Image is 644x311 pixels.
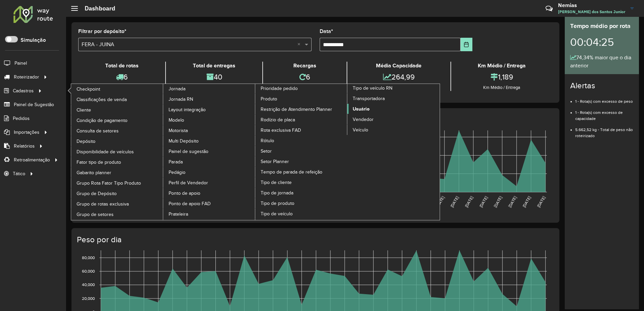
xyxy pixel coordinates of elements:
[255,135,348,146] a: Rótulo
[261,127,301,134] span: Rota exclusiva FAD
[169,96,193,103] span: Jornada RN
[71,178,164,188] a: Grupo Rota Fator Tipo Produto
[21,36,46,44] label: Simulação
[353,95,385,102] span: Transportadora
[449,195,459,208] text: [DATE]
[71,147,164,157] a: Disponibilidade de veículos
[575,122,634,139] li: 5.662,52 kg - Total de peso não roteirizado
[77,169,111,176] span: Gabarito planner
[82,269,95,273] text: 60,000
[14,143,35,150] span: Relatórios
[169,117,184,124] span: Modelo
[169,127,188,134] span: Motorista
[163,209,256,219] a: Prateleira
[353,105,370,113] span: Usuário
[261,168,322,176] span: Tempo de parada de refeição
[261,179,292,186] span: Tipo de cliente
[261,85,298,92] span: Prioridade pedido
[71,199,164,209] a: Grupo de rotas exclusiva
[71,167,164,178] a: Gabarito planner
[261,158,289,165] span: Setor Planner
[453,70,551,84] div: 1,189
[163,136,256,146] a: Multi Depósito
[347,125,440,135] a: Veículo
[169,211,188,218] span: Prateleira
[14,60,27,67] span: Painel
[169,106,206,113] span: Layout integração
[255,188,348,198] a: Tipo de jornada
[77,211,114,218] span: Grupo de setores
[255,104,348,114] a: Restrição de Atendimento Planner
[77,117,127,124] span: Condição de pagamento
[261,200,294,207] span: Tipo de produto
[575,93,634,104] li: 1 - Rota(s) com excesso de peso
[261,137,274,144] span: Rótulo
[80,62,164,70] div: Total de rotas
[77,138,95,145] span: Depósito
[82,296,95,301] text: 20,000
[77,127,119,134] span: Consulta de setores
[255,209,348,219] a: Tipo de veículo
[169,158,183,165] span: Parada
[453,84,551,91] div: Km Médio / Entrega
[13,115,30,122] span: Pedidos
[163,125,256,135] a: Motorista
[77,159,121,166] span: Fator tipo de produto
[261,106,332,113] span: Restrição de Atendimento Planner
[464,195,474,208] text: [DATE]
[255,84,440,220] a: Tipo de veículo RN
[347,114,440,124] a: Vendedor
[255,167,348,177] a: Tempo de parada de refeição
[14,129,39,136] span: Importações
[77,235,553,245] h4: Peso por dia
[71,84,164,94] a: Checkpoint
[163,146,256,156] a: Painel de sugestão
[570,81,634,91] h4: Alertas
[71,94,164,104] a: Classificações de venda
[169,200,211,207] span: Ponto de apoio FAD
[71,209,164,219] a: Grupo de setores
[478,195,488,208] text: [DATE]
[558,9,625,15] span: [PERSON_NAME] dos Santos Junior
[71,136,164,146] a: Depósito
[522,195,531,208] text: [DATE]
[570,31,634,54] div: 00:04:25
[163,188,256,198] a: Ponto de apoio
[168,70,260,84] div: 40
[14,73,39,81] span: Roteirizador
[77,148,134,155] span: Disponibilidade de veículos
[169,179,208,186] span: Perfil de Vendedor
[163,178,256,188] a: Perfil de Vendedor
[71,126,164,136] a: Consulta de setores
[77,180,141,187] span: Grupo Rota Fator Tipo Produto
[575,104,634,122] li: 1 - Rota(s) com excesso de capacidade
[542,1,556,16] a: Contato Rápido
[169,148,208,155] span: Painel de sugestão
[169,137,199,145] span: Multi Depósito
[80,70,164,84] div: 6
[77,86,100,93] span: Checkpoint
[168,62,260,70] div: Total de entregas
[558,2,625,8] h3: Nemias
[349,70,448,84] div: 264,99
[320,27,333,35] label: Data
[255,177,348,187] a: Tipo de cliente
[163,115,256,125] a: Modelo
[261,148,272,155] span: Setor
[435,195,445,208] text: [DATE]
[169,85,185,92] span: Jornada
[255,115,348,125] a: Rodízio de placa
[255,94,348,104] a: Produto
[255,156,348,166] a: Setor Planner
[163,198,256,209] a: Ponto de apoio FAD
[77,190,117,197] span: Grupo de Depósito
[261,95,277,102] span: Produto
[347,104,440,114] a: Usuário
[14,101,54,108] span: Painel de Sugestão
[261,116,295,123] span: Rodízio de placa
[163,94,256,104] a: Jornada RN
[71,105,164,115] a: Cliente
[169,169,185,176] span: Pedágio
[536,195,546,208] text: [DATE]
[163,84,348,220] a: Prioridade pedido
